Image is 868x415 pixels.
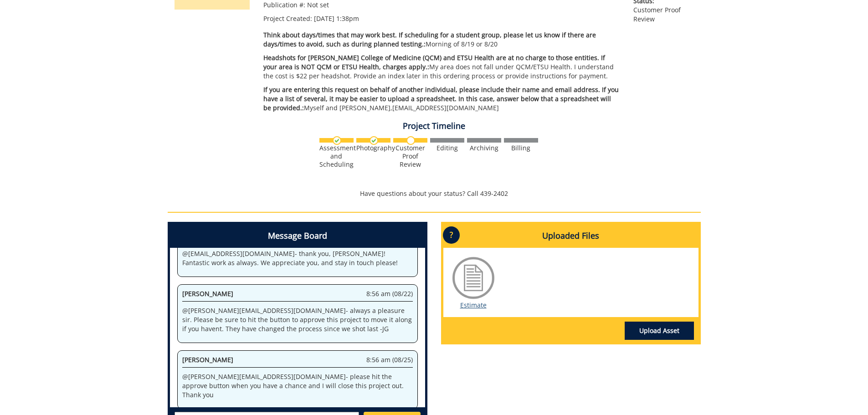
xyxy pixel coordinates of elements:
span: [PERSON_NAME] [182,355,233,364]
div: Assessment and Scheduling [319,144,354,169]
div: Editing [430,144,464,152]
div: Photography [356,144,390,152]
span: Headshots for [PERSON_NAME] College of Medicine (QCM) and ETSU Health are at no charge to those e... [263,53,605,71]
span: [DATE] 1:38pm [314,14,359,23]
a: Upload Asset [625,322,694,340]
div: Billing [504,144,538,152]
div: Customer Proof Review [393,144,427,169]
span: 8:56 am (08/25) [366,355,413,364]
span: Project Created: [263,14,312,23]
img: checkmark [333,136,341,145]
span: Publication #: [263,0,305,9]
a: Estimate [460,301,487,309]
img: no [406,136,415,145]
div: Archiving [467,144,501,152]
h4: Uploaded Files [443,224,699,248]
h4: Message Board [170,224,425,248]
h4: Project Timeline [168,122,701,131]
span: 8:56 am (08/22) [366,289,413,298]
p: @ [EMAIL_ADDRESS][DOMAIN_NAME] - thank you, [PERSON_NAME]! Fantastic work as always. We appreciat... [182,249,413,267]
span: Not set [307,0,329,9]
p: @ [PERSON_NAME][EMAIL_ADDRESS][DOMAIN_NAME] - always a pleasure sir. Please be sure to hit the bu... [182,306,413,333]
img: checkmark [370,136,378,145]
p: ? [443,226,460,244]
p: Have questions about your status? Call 439-2402 [168,189,701,198]
p: Myself and [PERSON_NAME], [EMAIL_ADDRESS][DOMAIN_NAME] [263,85,620,113]
span: [PERSON_NAME] [182,289,233,298]
span: Think about days/times that may work best. If scheduling for a student group, please let us know ... [263,31,596,48]
span: If you are entering this request on behalf of another individual, please include their name and e... [263,85,619,112]
p: My area does not fall under QCM/ETSU Health. I understand the cost is $22 per headshot. Provide a... [263,53,620,81]
p: Morning of 8/19 or 8/20 [263,31,620,49]
p: @ [PERSON_NAME][EMAIL_ADDRESS][DOMAIN_NAME] - please hit the approve button when you have a chanc... [182,372,413,400]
